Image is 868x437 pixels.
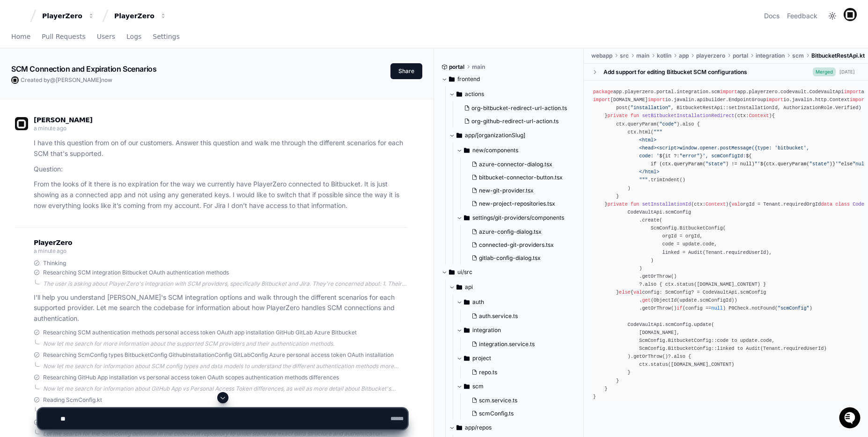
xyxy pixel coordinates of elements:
svg: Directory [464,296,470,308]
div: Welcome [9,37,170,52]
span: gitlab-config-dialog.tsx [479,254,541,262]
svg: Directory [456,89,462,100]
button: Start new chat [159,73,170,84]
svg: Directory [449,74,455,85]
svg: Directory [464,381,470,392]
span: Researching GitHub App installation vs personal access token OAuth scopes authentication methods ... [43,374,339,381]
span: Context [706,201,726,207]
span: "code" [659,121,677,127]
div: Add support for editing Bitbucket SCM configurations [603,68,747,76]
span: data [821,201,832,207]
span: import [593,97,611,103]
span: app/[organizationSlug] [465,132,525,139]
span: main [472,63,485,71]
span: else [619,289,631,295]
svg: Directory [464,145,470,156]
div: PlayerZero [114,11,154,21]
span: Settings [153,34,179,39]
span: org-bitbucket-redirect-url-action.ts [471,104,567,112]
button: PlayerZero [38,7,98,24]
span: webapp [591,52,612,59]
p: I have this question from on of our customers. Answer this question and walk me through the diffe... [34,138,407,159]
span: a minute ago [34,247,66,254]
span: main [636,52,649,59]
button: new-project-repositories.tsx [468,197,571,210]
button: bitbucket-connector-button.tsx [468,171,571,184]
span: repo.ts [479,369,497,376]
button: connected-git-providers.tsx [468,238,571,252]
span: import [850,97,867,103]
span: ui/src [457,268,472,276]
span: kotlin [657,52,671,59]
button: auth.service.ts [468,310,579,323]
svg: Directory [449,267,455,278]
span: null [711,305,723,311]
span: azure-connector-dialog.tsx [479,161,552,168]
a: Docs [764,11,780,21]
span: scm [792,52,804,59]
span: new/components [472,147,518,154]
span: "scmConfig" [778,305,809,311]
img: PlayerZero [9,9,28,28]
span: a minute ago [34,125,66,132]
div: Now let me search for more information about the supported SCM providers and their authentication... [43,340,407,348]
button: api [449,280,584,295]
span: actions [465,90,484,98]
span: org-github-redirect-url-action.ts [471,118,559,125]
a: Pull Requests [42,26,85,48]
span: portal [733,52,748,59]
div: We're available if you need us! [32,79,118,87]
span: package [593,89,613,95]
span: Merged [813,67,836,76]
span: ${it ?: } [659,153,702,159]
span: Code [853,201,864,207]
button: Share [390,63,422,79]
span: setBitbucketInstallationRedirect [642,113,734,119]
span: Pull Requests [42,34,85,39]
span: import [844,89,861,95]
span: integration.service.ts [479,341,535,348]
div: Now let me search for information about SCM config types and data models to understand the differ... [43,363,407,370]
span: new-project-repositories.tsx [479,200,555,207]
span: Researching SCM integration Bitbucket OAuth authentication methods [43,269,229,276]
img: avatar [11,76,19,84]
div: PlayerZero [42,11,82,21]
span: frontend [457,75,480,83]
svg: Directory [464,212,470,223]
button: integration [456,323,584,338]
span: "state" [706,161,726,167]
span: src [620,52,629,59]
button: new-git-provider.tsx [468,184,571,197]
span: Pylon [93,98,113,105]
button: azure-connector-dialog.tsx [468,158,571,171]
span: azure-config-dialog.tsx [479,228,542,236]
p: I'll help you understand [PERSON_NAME]'s SCM integration options and walk through the different s... [34,292,407,324]
button: repo.ts [468,366,579,379]
span: BitbucketRestApi.kt [811,52,865,59]
div: The user is asking about PlayerZero's integration with SCM providers, specifically Bitbucket and ... [43,280,407,288]
span: playerzero [696,52,725,59]
button: frontend [441,72,577,87]
button: auth [456,295,584,310]
button: integration.service.ts [468,338,579,351]
span: [PERSON_NAME] [56,76,101,83]
button: org-github-redirect-url-action.ts [460,115,571,128]
a: Users [97,26,115,48]
span: import [648,97,665,103]
span: get [642,297,650,303]
span: class [835,201,850,207]
span: "installation" [631,105,671,111]
img: 1736555170064-99ba0984-63c1-480f-8ee9-699278ef63ed [9,70,26,87]
div: app.playerzero.portal.integration.scm app.playerzero.codevault.CodeVaultApi app.playerzero.codeva... [593,88,859,401]
span: auth [472,298,484,306]
span: bitbucket-connector-button.tsx [479,174,563,181]
span: Home [11,34,30,39]
span: project [472,355,491,362]
app-text-character-animate: SCM Connection and Expiration Scenarios [11,64,156,74]
span: @ [50,76,56,83]
span: Researching SCM authentication methods personal access token OAuth app installation GitHub GitLab... [43,329,357,336]
button: PlayerZero [110,7,170,24]
span: Context [749,113,769,119]
span: private [607,201,627,207]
